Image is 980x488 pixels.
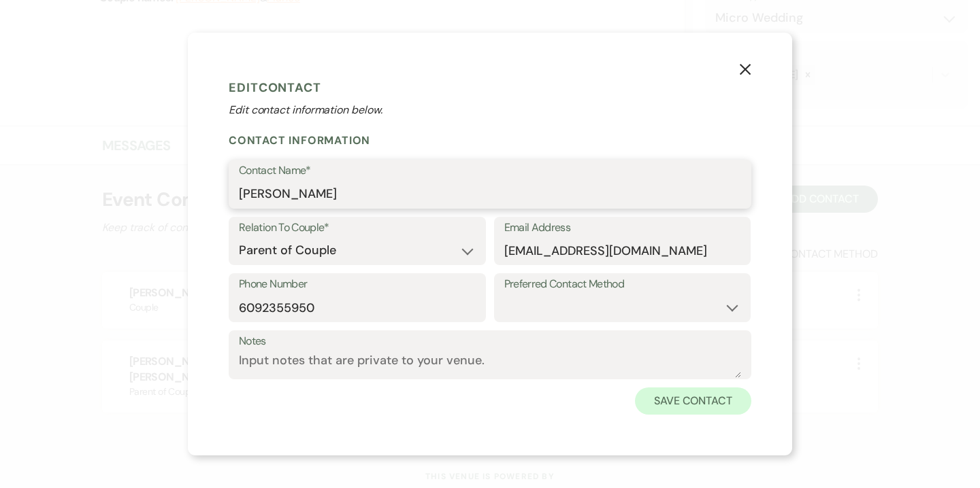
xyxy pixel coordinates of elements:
[635,387,751,415] button: Save Contact
[229,102,751,118] p: Edit contact information below.
[229,133,751,147] h2: Contact Information
[239,218,476,238] label: Relation To Couple*
[504,218,741,238] label: Email Address
[504,275,741,294] label: Preferred Contact Method
[239,181,741,207] input: First and Last Name
[239,275,476,294] label: Phone Number
[239,332,741,351] label: Notes
[229,77,751,98] h1: Edit Contact
[239,161,741,181] label: Contact Name*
